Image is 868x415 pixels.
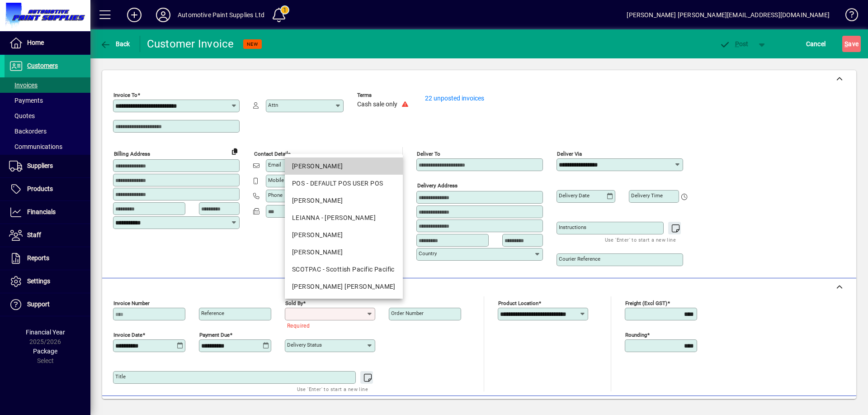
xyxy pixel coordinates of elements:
mat-label: Title [115,373,126,380]
span: Payments [9,97,43,104]
div: [PERSON_NAME] [292,162,396,171]
a: Financials [5,201,90,224]
span: Suppliers [27,162,53,169]
mat-option: KIM - Kim Hinton [285,192,403,209]
mat-option: MAUREEN - Maureen Hinton [285,226,403,243]
span: ave [844,37,859,51]
button: Back [98,36,132,52]
span: Support [27,301,50,308]
div: [PERSON_NAME] [292,196,396,205]
a: Staff [5,224,90,247]
div: [PERSON_NAME] [PERSON_NAME][EMAIL_ADDRESS][DOMAIN_NAME] [627,8,830,22]
mat-option: DAVID - Dave Hinton [285,157,403,175]
mat-label: Delivery date [559,192,590,199]
span: Communications [9,143,62,150]
mat-label: Country [419,250,437,257]
span: NEW [247,41,258,47]
a: Suppliers [5,155,90,177]
span: Back [100,40,130,48]
a: Communications [5,139,90,154]
div: [PERSON_NAME] [292,248,396,257]
span: Invoices [9,81,38,89]
span: Customers [27,62,58,69]
mat-label: Attn [268,102,278,108]
a: Support [5,293,90,316]
span: P [735,40,739,48]
mat-option: MIKAYLA - Mikayla Hinton [285,243,403,261]
span: Products [27,185,53,192]
mat-label: Instructions [559,224,586,230]
a: Quotes [5,108,90,124]
div: Customer Invoice [147,37,234,51]
mat-label: Email [268,162,281,168]
mat-label: Deliver To [417,151,440,157]
mat-hint: Use 'Enter' to start a new line [297,384,368,394]
mat-label: Delivery status [287,342,322,348]
mat-label: Deliver via [557,151,582,157]
a: 22 unposted invoices [425,95,484,102]
a: Home [5,32,90,54]
span: Staff [27,231,41,239]
div: [PERSON_NAME] [292,230,396,240]
button: Post [715,36,753,52]
mat-label: Freight (excl GST) [625,300,667,306]
div: [PERSON_NAME] [PERSON_NAME] [292,282,396,291]
div: POS - DEFAULT POS USER POS [292,179,396,188]
span: Home [27,39,44,46]
span: Financials [27,208,56,215]
mat-label: Payment due [199,332,230,338]
mat-label: Reference [201,310,224,316]
span: Backorders [9,128,47,135]
mat-label: Delivery time [631,192,663,199]
mat-error: Required [287,320,368,330]
mat-label: Courier Reference [559,256,600,262]
mat-label: Product location [498,300,538,306]
span: Settings [27,277,50,285]
mat-label: Sold by [285,300,303,306]
mat-label: Mobile [268,177,284,183]
app-page-header-button: Back [90,36,140,52]
div: LEIANNA - [PERSON_NAME] [292,213,396,223]
span: Financial Year [26,329,65,336]
mat-option: SHALINI - Shalini Cyril [285,278,403,295]
span: ost [719,40,749,48]
a: Invoices [5,77,90,93]
mat-option: SCOTPAC - Scottish Pacific Pacific [285,261,403,278]
span: Quotes [9,112,35,119]
mat-hint: Use 'Enter' to start a new line [605,234,676,245]
span: Package [33,348,57,355]
mat-label: Order number [391,310,424,316]
div: Automotive Paint Supplies Ltd [178,8,264,22]
mat-label: Rounding [625,332,647,338]
a: Backorders [5,124,90,139]
span: Terms [357,92,411,98]
button: Save [842,36,861,52]
mat-label: Phone [268,192,283,198]
mat-label: Invoice date [113,332,142,338]
mat-option: POS - DEFAULT POS USER POS [285,175,403,192]
mat-label: Invoice To [113,92,137,98]
a: Products [5,178,90,200]
button: Add [120,7,149,23]
span: Cash sale only [357,101,397,108]
div: SCOTPAC - Scottish Pacific Pacific [292,265,396,274]
a: Reports [5,247,90,270]
mat-label: Invoice number [113,300,150,306]
a: Knowledge Base [839,2,857,31]
mat-option: LEIANNA - Leianna Lemalu [285,209,403,226]
a: Payments [5,93,90,108]
span: Reports [27,254,49,262]
button: Profile [149,7,178,23]
a: Settings [5,270,90,293]
button: Copy to Delivery address [227,144,242,158]
span: S [844,40,848,48]
span: Cancel [806,37,826,51]
button: Cancel [804,36,828,52]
